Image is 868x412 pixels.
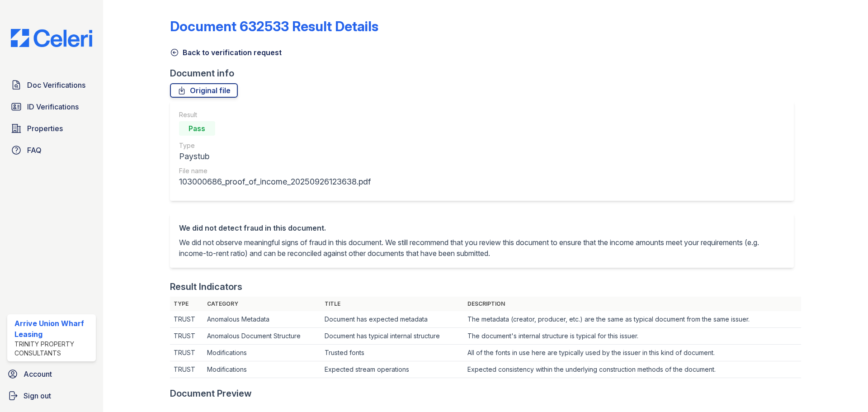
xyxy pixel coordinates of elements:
[170,297,204,311] th: Type
[27,80,85,90] span: Doc Verifications
[27,145,42,156] span: FAQ
[170,280,242,293] div: Result Indicators
[24,369,52,379] span: Account
[179,166,371,175] div: File name
[7,141,96,159] a: FAQ
[170,83,238,98] a: Original file
[203,361,321,378] td: Modifications
[179,150,371,163] div: Paystub
[321,297,464,311] th: Title
[27,123,63,134] span: Properties
[14,340,92,358] div: Trinity Property Consultants
[170,361,204,378] td: TRUST
[321,361,464,378] td: Expected stream operations
[464,311,801,328] td: The metadata (creator, producer, etc.) are the same as typical document from the same issuer.
[7,98,96,116] a: ID Verifications
[27,101,79,112] span: ID Verifications
[4,387,99,405] a: Sign out
[464,361,801,378] td: Expected consistency within the underlying construction methods of the document.
[4,29,99,47] img: CE_Logo_Blue-a8612792a0a2168367f1c8372b55b34899dd931a85d93a1a3d3e32e68fde9ad4.png
[179,141,371,150] div: Type
[203,345,321,361] td: Modifications
[170,345,204,361] td: TRUST
[170,47,282,58] a: Back to verification request
[179,121,215,136] div: Pass
[14,318,92,340] div: Arrive Union Wharf Leasing
[7,119,96,137] a: Properties
[7,76,96,94] a: Doc Verifications
[170,387,252,400] div: Document Preview
[321,311,464,328] td: Document has expected metadata
[321,345,464,361] td: Trusted fonts
[321,328,464,345] td: Document has typical internal structure
[170,67,801,80] div: Document info
[203,297,321,311] th: Category
[170,311,204,328] td: TRUST
[170,18,378,34] a: Document 632533 Result Details
[179,237,785,259] p: We did not observe meaningful signs of fraud in this document. We still recommend that you review...
[464,328,801,345] td: The document's internal structure is typical for this issuer.
[4,365,99,383] a: Account
[179,110,371,119] div: Result
[203,311,321,328] td: Anomalous Metadata
[179,175,371,188] div: 103000686_proof_of_income_20250926123638.pdf
[170,328,204,345] td: TRUST
[179,223,785,233] div: We did not detect fraud in this document.
[24,390,51,401] span: Sign out
[203,328,321,345] td: Anomalous Document Structure
[464,297,801,311] th: Description
[464,345,801,361] td: All of the fonts in use here are typically used by the issuer in this kind of document.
